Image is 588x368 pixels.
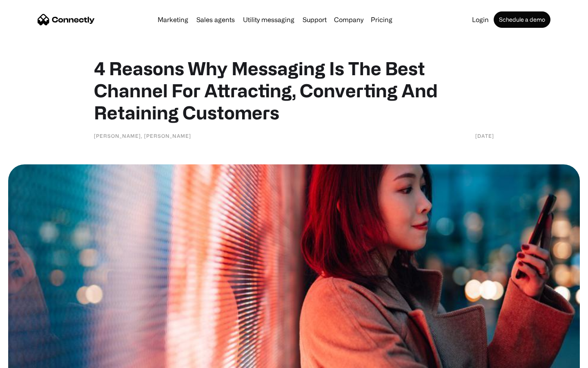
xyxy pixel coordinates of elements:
a: Utility messaging [240,16,298,23]
a: Marketing [154,16,192,23]
a: Pricing [367,16,396,23]
a: Login [469,16,492,23]
h1: 4 Reasons Why Messaging Is The Best Channel For Attracting, Converting And Retaining Customers [94,57,494,123]
ul: Language list [16,354,49,365]
a: Sales agents [193,16,238,23]
aside: Language selected: English [8,354,49,365]
a: Support [299,16,330,23]
div: Company [334,14,363,25]
div: [PERSON_NAME], [PERSON_NAME] [94,132,191,140]
div: [DATE] [475,132,494,140]
a: Schedule a demo [494,11,550,28]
